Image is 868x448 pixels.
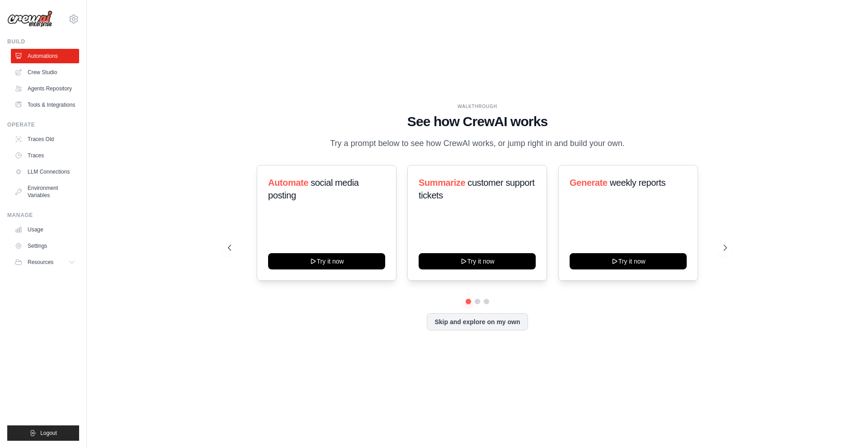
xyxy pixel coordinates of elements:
[419,178,534,200] span: customer support tickets
[7,121,79,128] div: Operate
[268,178,308,188] span: Automate
[11,165,79,179] a: LLM Connections
[11,222,79,237] a: Usage
[228,113,727,130] h1: See how CrewAI works
[7,425,79,441] button: Logout
[419,178,465,188] span: Summarize
[11,98,79,112] a: Tools & Integrations
[228,103,727,110] div: WALKTHROUGH
[11,239,79,253] a: Settings
[11,148,79,163] a: Traces
[325,137,629,150] p: Try a prompt below to see how CrewAI works, or jump right in and build your own.
[40,429,57,437] span: Logout
[268,253,385,269] button: Try it now
[11,49,79,63] a: Automations
[7,212,79,219] div: Manage
[609,178,665,188] span: weekly reports
[11,65,79,80] a: Crew Studio
[11,181,79,203] a: Environment Variables
[570,253,687,269] button: Try it now
[7,10,52,28] img: Logo
[11,255,79,269] button: Resources
[11,81,79,96] a: Agents Repository
[268,178,359,200] span: social media posting
[427,313,528,330] button: Skip and explore on my own
[11,132,79,146] a: Traces Old
[570,178,608,188] span: Generate
[28,259,53,266] span: Resources
[419,253,536,269] button: Try it now
[7,38,79,45] div: Build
